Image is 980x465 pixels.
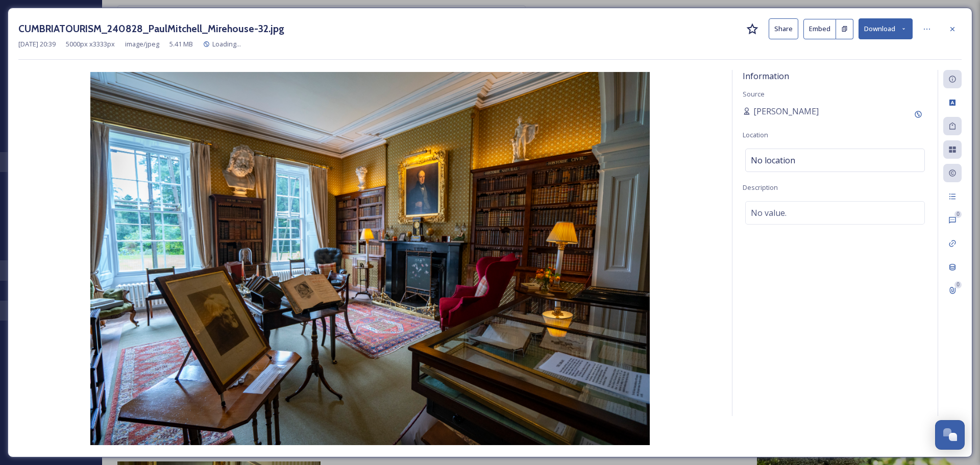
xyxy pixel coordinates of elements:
span: Information [743,70,789,82]
div: 0 [954,211,962,218]
span: No location [751,154,795,166]
button: Download [859,18,913,39]
img: CUMBRIATOURISM_240828_PaulMitchell_Mirehouse-32.jpg [18,72,722,445]
span: Location [743,130,768,139]
span: [DATE] 20:39 [18,39,56,49]
span: Source [743,89,765,99]
span: [PERSON_NAME] [753,105,819,117]
button: Share [769,18,798,39]
button: Embed [803,19,836,39]
button: Open Chat [935,420,965,450]
span: Loading... [212,39,241,48]
span: No value. [751,207,787,219]
h3: CUMBRIATOURISM_240828_PaulMitchell_Mirehouse-32.jpg [18,21,284,36]
span: 5000 px x 3333 px [66,39,115,49]
span: Description [743,183,778,192]
div: 0 [954,281,962,288]
span: 5.41 MB [169,39,193,49]
span: image/jpeg [125,39,159,49]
